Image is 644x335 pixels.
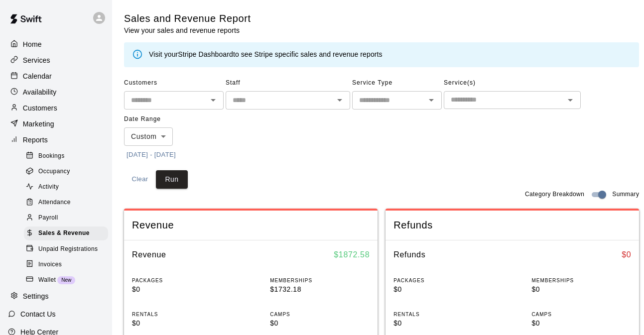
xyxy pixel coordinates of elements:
p: Settings [23,291,49,301]
p: Marketing [23,119,54,129]
button: Open [563,93,577,107]
div: WalletNew [24,273,108,287]
p: View your sales and revenue reports [124,25,251,35]
h6: $ 0 [622,248,631,261]
span: Category Breakdown [525,190,584,200]
p: Reports [23,135,48,145]
button: Open [333,93,347,107]
h6: Refunds [393,248,425,261]
span: Attendance [38,198,71,208]
div: Payroll [24,211,108,225]
p: Availability [23,87,57,97]
p: $0 [393,318,493,329]
p: $0 [531,318,631,329]
div: Custom [124,127,173,146]
span: Occupancy [38,167,70,177]
div: Activity [24,180,108,194]
p: Services [23,55,50,65]
div: Occupancy [24,165,108,179]
p: Contact Us [20,309,56,319]
span: Payroll [38,213,58,223]
p: MEMBERSHIPS [270,277,370,284]
span: Service(s) [444,75,581,91]
a: Customers [8,101,104,115]
div: Visit your to see Stripe specific sales and revenue reports [149,49,383,60]
p: $1732.18 [270,284,370,295]
h5: Sales and Revenue Report [124,12,251,25]
p: Customers [23,103,57,113]
p: $0 [531,284,631,295]
span: Invoices [38,260,62,270]
p: $0 [132,318,232,329]
a: Bookings [24,148,112,164]
a: Stripe Dashboard [178,50,233,58]
span: Sales & Revenue [38,228,90,238]
button: Open [424,93,438,107]
div: Attendance [24,196,108,210]
a: Activity [24,180,112,195]
span: Wallet [38,275,56,285]
p: $0 [393,284,493,295]
a: Occupancy [24,164,112,179]
span: Revenue [132,219,370,232]
p: $0 [270,318,370,329]
p: PACKAGES [132,277,232,284]
div: Sales & Revenue [24,226,108,240]
p: PACKAGES [393,277,493,284]
span: Customers [124,75,224,91]
h6: Revenue [132,248,166,261]
a: Unpaid Registrations [24,241,112,257]
a: Payroll [24,211,112,226]
button: Clear [124,170,156,189]
p: CAMPS [531,311,631,318]
a: Marketing [8,116,104,131]
p: MEMBERSHIPS [531,277,631,284]
span: Bookings [38,151,65,161]
a: Invoices [24,257,112,272]
p: $0 [132,284,232,295]
span: Activity [38,182,59,192]
span: New [57,277,75,283]
a: Availability [8,85,104,100]
p: Home [23,39,42,49]
span: Date Range [124,112,211,127]
button: [DATE] - [DATE] [124,147,178,163]
p: RENTALS [393,311,493,318]
a: Reports [8,132,104,147]
span: Refunds [393,219,631,232]
button: Open [206,93,220,107]
span: Unpaid Registrations [38,244,98,254]
a: Attendance [24,195,112,211]
span: Staff [226,75,350,91]
a: WalletNew [24,272,112,288]
div: Unpaid Registrations [24,242,108,256]
a: Sales & Revenue [24,226,112,241]
a: Settings [8,289,104,304]
span: Summary [612,190,639,200]
a: Home [8,37,104,52]
a: Services [8,53,104,68]
h6: $ 1872.58 [334,248,370,261]
p: Calendar [23,71,52,81]
span: Service Type [352,75,442,91]
p: RENTALS [132,311,232,318]
a: Calendar [8,69,104,84]
div: Bookings [24,149,108,163]
div: Invoices [24,258,108,272]
p: CAMPS [270,311,370,318]
button: Run [156,170,188,189]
